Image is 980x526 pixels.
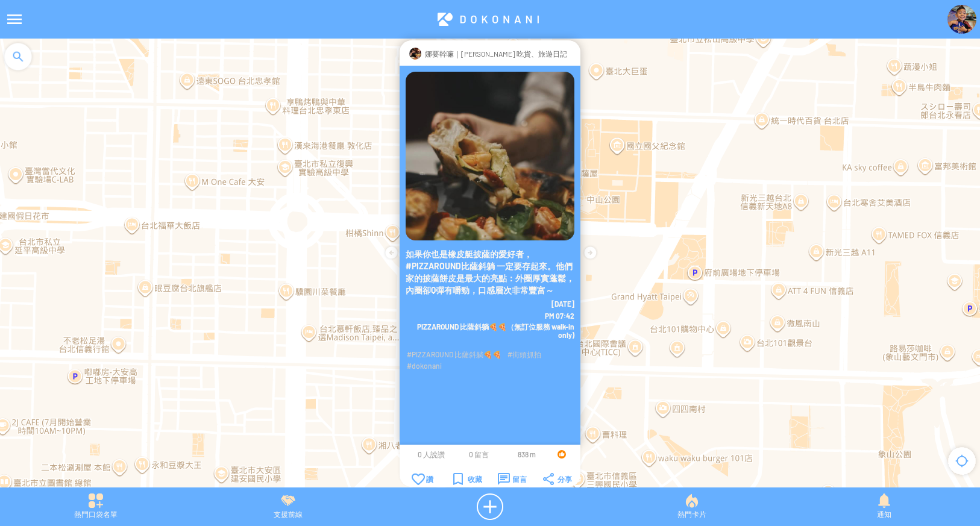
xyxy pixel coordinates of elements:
[425,48,567,60] p: 娜要幹嘛｜[PERSON_NAME] 吃貨、旅遊日記
[192,493,385,520] div: 支援前線
[453,473,482,485] div: 收藏
[788,493,980,520] div: 通知
[498,473,527,485] div: 留言
[507,350,541,358] span: #街頭抓拍
[418,450,445,459] span: 0 人說讚
[417,322,574,339] span: PIZZAROUND 比薩斜躺🍕🍕（無訂位服務 walk-in only)
[406,248,574,296] p: 如果你也是橡皮艇披薩的愛好者，#PIZZAROUND比薩斜躺 一定要存起來。他們家的披薩餅皮是最大的亮點：外圈厚實蓬鬆，內圈卻Q彈有嚼勁，口感層次非常豐富～
[469,450,489,459] span: 0 留言
[409,48,421,60] img: Visruth.jpg not found
[412,473,433,485] div: 讚
[407,362,442,370] span: #dokonani
[595,493,788,520] div: 熱門卡片
[545,312,574,320] span: PM 07:42
[947,5,976,34] img: Visruth.jpg not found
[406,72,574,240] img: Visruth.jpg not found
[551,299,574,308] span: [DATE]
[543,473,572,485] div: 分享
[407,350,501,358] span: #PIZZAROUND 比薩斜躺🍕🍕
[3,484,43,499] a: 在 Google 地圖上開啟這個區域 (開啟新視窗)
[518,450,536,459] span: 838 m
